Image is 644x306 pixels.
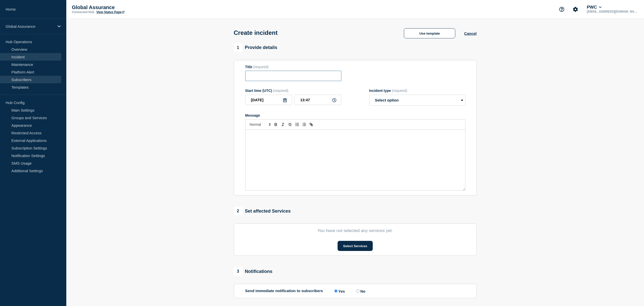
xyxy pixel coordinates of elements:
[333,289,345,293] label: Yes
[6,24,54,29] p: Global Assurance
[245,289,465,293] div: Send immediate notification to subscribers
[334,289,338,293] input: Yes
[301,121,308,127] button: Toggle bulleted list
[294,121,301,127] button: Toggle ordered list
[72,5,173,10] p: Global Assurance
[245,130,465,190] div: Message
[234,207,291,215] div: Set affected Services
[245,89,341,93] div: Start time (UTC)
[295,95,341,105] input: HH:MM
[245,95,292,105] input: YYYY-MM-DD
[338,241,373,251] button: Select Services
[245,71,341,81] input: Title
[369,89,465,93] div: Incident type
[392,89,407,93] span: (required)
[286,121,294,127] button: Toggle strikethrough text
[72,10,94,14] p: Connected Hub
[253,65,269,69] span: (required)
[245,65,341,69] div: Title
[586,5,603,10] button: PWC
[234,207,242,215] span: 2
[96,10,124,14] a: View Status Page
[556,4,567,15] button: Support
[245,228,465,233] p: You have not selected any services yet.
[369,95,465,106] select: Incident type
[464,31,476,36] button: Cancel
[247,121,272,127] span: Font size
[308,121,315,127] button: Toggle link
[570,4,581,15] button: Account settings
[279,121,286,127] button: Toggle italic text
[234,267,242,276] span: 3
[234,267,273,276] div: Notifications
[234,43,242,52] span: 1
[356,289,360,293] input: No
[586,10,638,13] p: [EMAIL_ADDRESS][DOMAIN_NAME]
[355,289,365,293] label: No
[404,28,455,38] button: Use template
[234,29,278,36] h1: Create incident
[273,89,288,93] span: (required)
[245,289,323,293] p: Send immediate notification to subscribers
[245,113,465,117] div: Message
[272,121,279,127] button: Toggle bold text
[234,43,277,52] div: Provide details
